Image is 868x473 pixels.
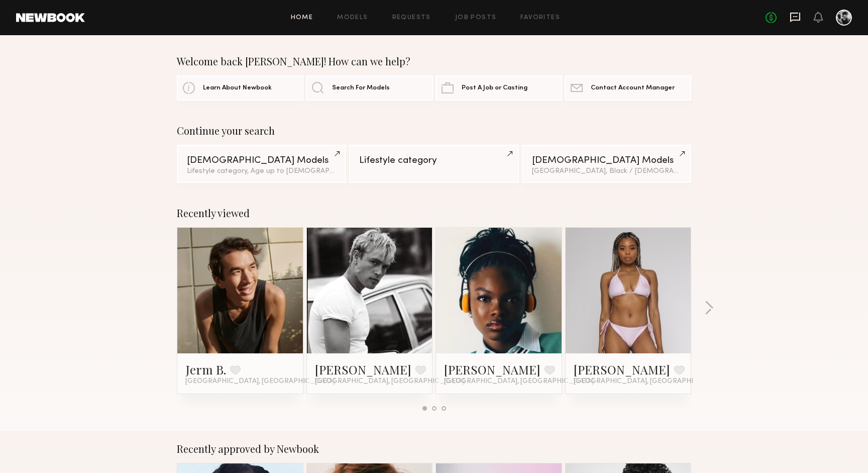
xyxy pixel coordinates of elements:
[315,377,465,386] span: [GEOGRAPHIC_DATA], [GEOGRAPHIC_DATA]
[187,168,336,175] div: Lifestyle category, Age up to [DEMOGRAPHIC_DATA].
[532,168,681,175] div: [GEOGRAPHIC_DATA], Black / [DEMOGRAPHIC_DATA]
[444,361,540,377] a: [PERSON_NAME]
[522,145,691,183] a: [DEMOGRAPHIC_DATA] Models[GEOGRAPHIC_DATA], Black / [DEMOGRAPHIC_DATA]
[532,156,681,165] div: [DEMOGRAPHIC_DATA] Models
[520,15,560,21] a: Favorites
[444,377,594,386] span: [GEOGRAPHIC_DATA], [GEOGRAPHIC_DATA]
[332,85,390,91] span: Search For Models
[187,156,336,165] div: [DEMOGRAPHIC_DATA] Models
[185,377,335,386] span: [GEOGRAPHIC_DATA], [GEOGRAPHIC_DATA]
[436,75,562,101] a: Post A Job or Casting
[455,15,497,21] a: Job Posts
[177,75,303,101] a: Learn About Newbook
[337,15,368,21] a: Models
[177,443,691,455] div: Recently approved by Newbook
[177,55,691,67] div: Welcome back [PERSON_NAME]! How can we help?
[177,125,691,137] div: Continue your search
[359,156,508,165] div: Lifestyle category
[574,377,723,386] span: [GEOGRAPHIC_DATA], [GEOGRAPHIC_DATA]
[306,75,432,101] a: Search For Models
[462,85,527,91] span: Post A Job or Casting
[177,207,691,219] div: Recently viewed
[574,361,670,377] a: [PERSON_NAME]
[565,75,691,101] a: Contact Account Manager
[291,15,313,21] a: Home
[203,85,272,91] span: Learn About Newbook
[392,15,431,21] a: Requests
[315,361,411,377] a: [PERSON_NAME]
[177,145,346,183] a: [DEMOGRAPHIC_DATA] ModelsLifestyle category, Age up to [DEMOGRAPHIC_DATA].
[591,85,675,91] span: Contact Account Manager
[349,145,518,183] a: Lifestyle category
[185,361,226,377] a: Jerm B.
